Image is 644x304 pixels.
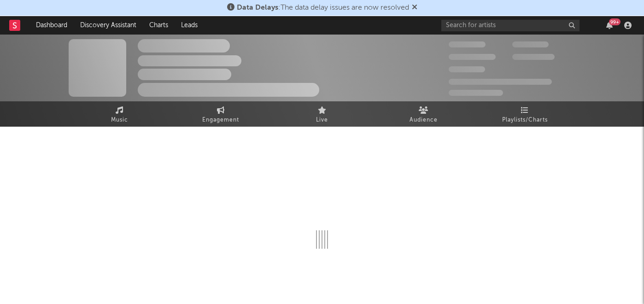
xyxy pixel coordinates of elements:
[170,101,271,127] a: Engagement
[502,115,548,126] span: Playlists/Charts
[74,16,143,35] a: Discovery Assistant
[237,4,278,12] span: Data Delays
[606,22,613,29] button: 99+
[449,41,486,47] span: 300,000
[316,115,328,126] span: Live
[474,101,575,127] a: Playlists/Charts
[512,41,549,47] span: 100,000
[237,4,409,12] span: : The data delay issues are now resolved
[175,16,204,35] a: Leads
[111,115,128,126] span: Music
[609,18,621,25] div: 99 +
[412,4,417,12] span: Dismiss
[271,101,373,127] a: Live
[69,101,170,127] a: Music
[441,20,580,31] input: Search for artists
[512,54,555,60] span: 1,000,000
[449,54,496,60] span: 50,000,000
[202,115,239,126] span: Engagement
[410,115,438,126] span: Audience
[449,79,552,85] span: 50,000,000 Monthly Listeners
[449,90,503,96] span: Jump Score: 85.0
[373,101,474,127] a: Audience
[143,16,175,35] a: Charts
[29,16,74,35] a: Dashboard
[449,66,485,72] span: 100,000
